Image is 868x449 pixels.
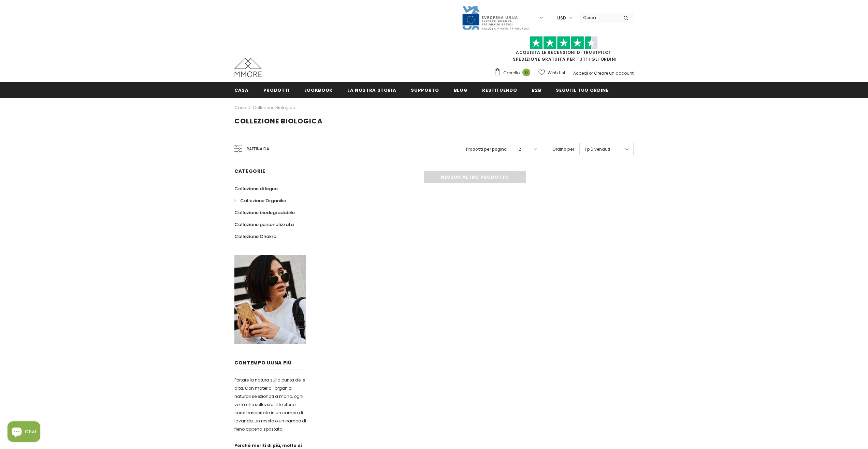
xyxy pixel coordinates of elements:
input: Search Site [579,13,618,23]
span: Restituendo [482,87,517,93]
a: Acquista le recensioni di TrustPilot [516,49,611,55]
span: Collezione biodegradabile [234,209,295,216]
a: Javni Razpis [462,15,530,20]
a: Creare un account [594,70,634,76]
span: supporto [411,87,439,93]
span: Wish List [548,70,565,76]
a: Lookbook [304,82,333,98]
img: Fidati di Pilot Stars [530,36,598,49]
a: Collezione biodegradabile [234,207,295,219]
label: Prodotti per pagina [466,146,507,153]
span: La nostra storia [347,87,396,93]
span: B2B [532,87,541,93]
img: Casi MMORE [234,58,262,77]
a: B2B [532,82,541,98]
a: Segui il tuo ordine [556,82,608,98]
span: 0 [522,69,530,76]
span: Segui il tuo ordine [556,87,608,93]
span: SPEDIZIONE GRATUITA PER TUTTI GLI ORDINI [494,39,634,62]
inbox-online-store-chat: Shopify online store chat [5,421,42,444]
img: Javni Razpis [462,5,530,30]
span: or [589,70,593,76]
span: Casa [234,87,249,93]
span: Carrello [503,70,520,76]
a: Accedi [573,70,588,76]
a: La nostra storia [347,82,396,98]
a: Prodotti [263,82,290,98]
a: supporto [411,82,439,98]
label: Ordina per [552,146,574,153]
span: Raffina da [247,145,269,153]
span: Collezione personalizzata [234,221,294,228]
a: Casa [234,82,249,98]
a: Restituendo [482,82,517,98]
a: Wish List [538,67,565,79]
span: Prodotti [263,87,290,93]
a: Collezione Organika [234,195,286,207]
a: Carrello 0 [494,68,534,78]
span: 12 [517,146,521,153]
a: Collezione biologica [253,105,295,110]
span: Collezione Chakra [234,233,276,240]
span: Collezione biologica [234,116,323,126]
a: Collezione di legno [234,183,278,195]
a: Collezione Chakra [234,230,276,242]
a: Casa [234,104,246,112]
span: Collezione di legno [234,185,278,192]
span: USD [557,15,566,21]
span: I più venduti [585,146,610,153]
span: Lookbook [304,87,333,93]
p: Portare la natura sulla punta delle dita. Con materiali organici naturali selezionati a mano, ogn... [234,376,306,433]
span: contempo uUna più [234,359,292,366]
a: Collezione personalizzata [234,219,294,230]
span: Categorie [234,168,265,175]
span: Collezione Organika [240,197,286,204]
span: Blog [454,87,468,93]
a: Blog [454,82,468,98]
